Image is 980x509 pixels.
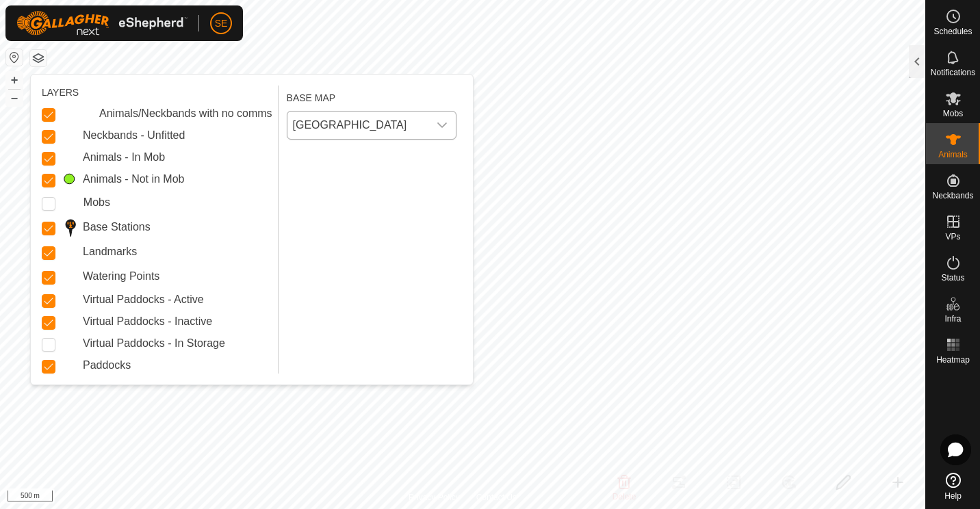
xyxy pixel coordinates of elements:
div: dropdown trigger [428,112,456,139]
button: + [6,72,23,88]
button: Reset Map [6,49,23,66]
label: Neckbands - Unfitted [83,127,185,144]
a: Help [926,467,980,506]
label: Animals - In Mob [83,149,165,166]
span: New Zealand [287,112,428,139]
label: Virtual Paddocks - In Storage [83,335,225,352]
span: Notifications [931,68,975,77]
label: Landmarks [83,244,137,260]
span: VPs [945,233,960,241]
button: Map Layers [30,50,47,66]
a: Privacy Policy [409,491,460,504]
a: Contact Us [476,491,517,504]
span: Animals [938,151,968,159]
span: Infra [944,315,961,323]
label: Mobs [83,194,110,211]
div: LAYERS [42,86,272,100]
label: Virtual Paddocks - Inactive [83,313,212,330]
div: BASE MAP [287,86,456,105]
span: SE [215,16,228,31]
span: Help [944,492,962,500]
span: Status [941,274,964,282]
span: Schedules [933,27,972,36]
label: Animals/Neckbands with no comms [99,105,272,122]
label: Animals - Not in Mob [83,171,185,187]
img: Gallagher Logo [16,11,188,36]
span: Mobs [943,109,963,118]
button: – [6,90,23,106]
span: Heatmap [936,356,970,364]
label: Paddocks [83,357,131,374]
label: Virtual Paddocks - Active [83,291,204,308]
span: Neckbands [932,192,973,200]
label: Watering Points [83,268,159,285]
label: Base Stations [83,219,151,235]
